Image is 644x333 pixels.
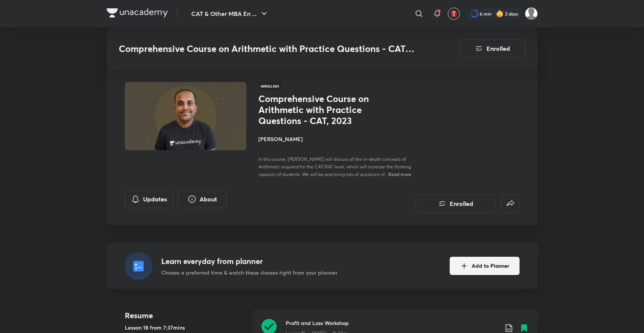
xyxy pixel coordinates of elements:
button: CAT & Other MBA En ... [187,6,273,21]
span: In this course, [PERSON_NAME] will discuss all the in-depth concepts of Arithmetic required for t... [258,156,411,177]
button: Add to Planner [450,257,520,275]
img: streak [496,10,504,17]
span: Hinglish [258,82,281,90]
span: Read more [388,171,411,177]
p: Choose a preferred time & watch these classes right from your planner [161,269,337,276]
img: Thumbnail [123,81,247,151]
img: avatar [450,10,457,17]
button: About [178,190,227,208]
img: Company Logo [107,8,168,17]
h4: Resume [125,310,246,321]
h5: Lesson 18 from 7:37mins [125,324,246,331]
h3: Profit and Loss Workshop [286,319,498,327]
h4: [PERSON_NAME] [258,135,428,143]
button: Enrolled [416,195,495,213]
button: Enrolled [459,39,526,58]
a: Company Logo [107,8,168,19]
button: avatar [448,8,460,20]
button: false [501,195,520,213]
button: Updates [125,190,173,208]
img: Sameeran Panda [525,7,538,20]
h1: Comprehensive Course on Arithmetic with Practice Questions - CAT, 2023 [258,93,383,126]
h4: Learn everyday from planner [161,256,337,267]
h3: Comprehensive Course on Arithmetic with Practice Questions - CAT, 2023 [119,43,416,54]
